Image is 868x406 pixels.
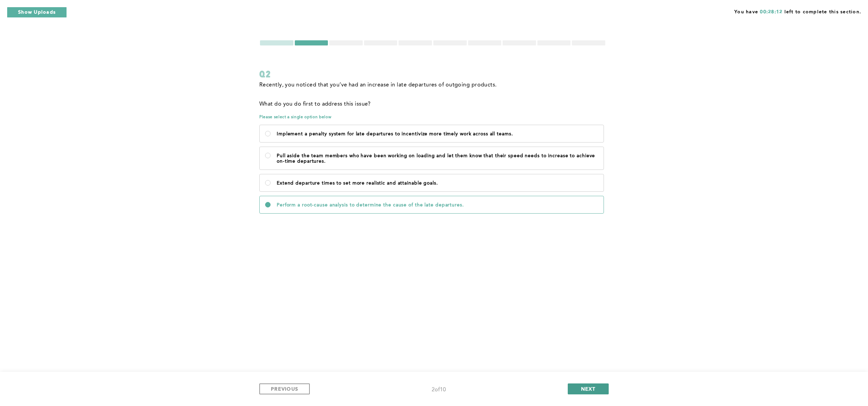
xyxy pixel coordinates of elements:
[734,7,861,15] span: You have left to complete this section.
[259,114,606,120] span: Please select a single option below
[259,82,497,88] span: Recently, you noticed that you’ve had an increase in late departures of outgoing products.
[271,385,298,392] span: PREVIOUS
[277,180,598,186] p: Extend departure times to set more realistic and attainable goals.
[7,7,67,18] button: Show Uploads
[432,385,446,395] div: 2 of 10
[277,131,598,137] p: Implement a penalty system for late departures to incentivize more timely work across all teams.
[760,10,782,14] span: 00:28:12
[581,385,596,392] span: NEXT
[259,68,606,80] div: Q2
[259,383,310,394] button: PREVIOUS
[277,153,598,164] p: Pull aside the team members who have been working on loading and let them know that their speed n...
[568,383,609,394] button: NEXT
[259,101,371,107] span: What do you do first to address this issue?
[277,202,598,208] p: Perform a root-cause analysis to determine the cause of the late departures.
